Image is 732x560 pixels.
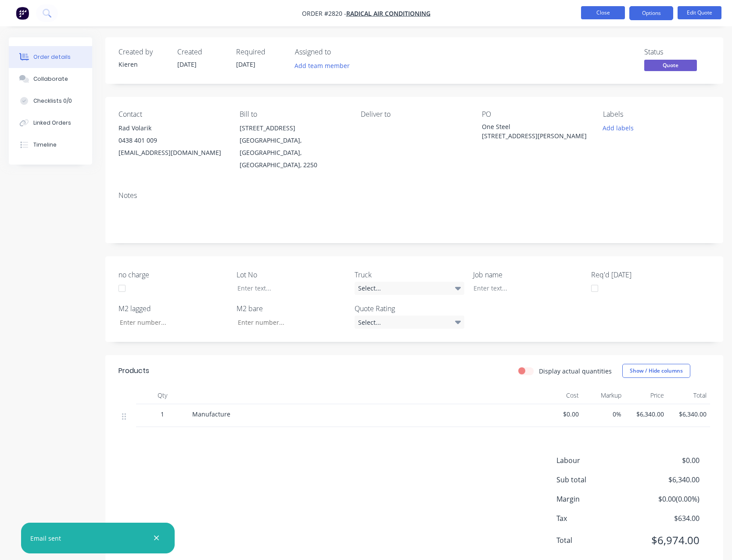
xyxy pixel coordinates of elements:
[118,122,226,134] div: Rad Volarik
[30,534,61,543] div: Email sent
[539,366,612,376] label: Display actual quantities
[556,494,635,504] span: Margin
[625,387,667,404] div: Price
[355,303,464,314] label: Quote Rating
[678,6,721,19] button: Edit Quote
[644,60,697,71] span: Quote
[473,269,583,280] label: Job name
[482,122,589,140] div: One Steel [STREET_ADDRESS][PERSON_NAME]
[644,48,710,56] div: Status
[118,366,149,376] div: Products
[33,75,68,83] div: Collaborate
[556,455,635,466] span: Labour
[237,303,346,314] label: M2 bare
[556,474,635,485] span: Sub total
[118,122,226,159] div: Rad Volarik0438 401 009[EMAIL_ADDRESS][DOMAIN_NAME]
[302,9,346,18] span: Order #2820 -
[598,122,639,134] button: Add labels
[581,6,625,19] button: Close
[586,409,621,419] span: 0%
[635,532,700,548] span: $6,974.00
[118,147,226,159] div: [EMAIL_ADDRESS][DOMAIN_NAME]
[635,474,700,485] span: $6,340.00
[118,191,710,200] div: Notes
[118,303,228,314] label: M2 lagged
[240,122,347,134] div: [STREET_ADDRESS]
[33,141,57,149] div: Timeline
[582,387,625,404] div: Markup
[118,134,226,147] div: 0438 401 009
[161,409,164,419] span: 1
[33,119,71,127] div: Linked Orders
[543,409,579,419] span: $0.00
[230,316,346,329] input: Enter number...
[591,269,701,280] label: Req'd [DATE]
[622,364,690,378] button: Show / Hide columns
[667,387,710,404] div: Total
[118,60,167,69] div: Kieren
[33,53,71,61] div: Order details
[9,46,92,68] button: Order details
[361,110,468,118] div: Deliver to
[240,134,347,171] div: [GEOGRAPHIC_DATA], [GEOGRAPHIC_DATA], [GEOGRAPHIC_DATA], 2250
[290,60,355,72] button: Add team member
[240,122,347,171] div: [STREET_ADDRESS][GEOGRAPHIC_DATA], [GEOGRAPHIC_DATA], [GEOGRAPHIC_DATA], 2250
[236,60,255,68] span: [DATE]
[240,110,347,118] div: Bill to
[482,110,589,118] div: PO
[635,455,700,466] span: $0.00
[118,48,167,56] div: Created by
[556,535,635,546] span: Total
[236,48,284,56] div: Required
[671,409,707,419] span: $6,340.00
[603,110,710,118] div: Labels
[9,68,92,90] button: Collaborate
[177,48,226,56] div: Created
[136,387,189,404] div: Qty
[9,90,92,112] button: Checklists 0/0
[112,316,228,329] input: Enter number...
[33,97,72,105] div: Checklists 0/0
[635,513,700,524] span: $634.00
[295,48,383,56] div: Assigned to
[118,110,226,118] div: Contact
[9,112,92,134] button: Linked Orders
[540,387,582,404] div: Cost
[237,269,346,280] label: Lot No
[355,282,464,295] div: Select...
[628,409,664,419] span: $6,340.00
[355,316,464,329] div: Select...
[635,494,700,504] span: $0.00 ( 0.00 %)
[295,60,355,72] button: Add team member
[192,410,230,418] span: Manufacture
[177,60,197,68] span: [DATE]
[16,7,29,20] img: Factory
[629,6,673,20] button: Options
[556,513,635,524] span: Tax
[346,9,431,18] a: Radical Air Conditioning
[9,134,92,156] button: Timeline
[118,269,228,280] label: no charge
[355,269,464,280] label: Truck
